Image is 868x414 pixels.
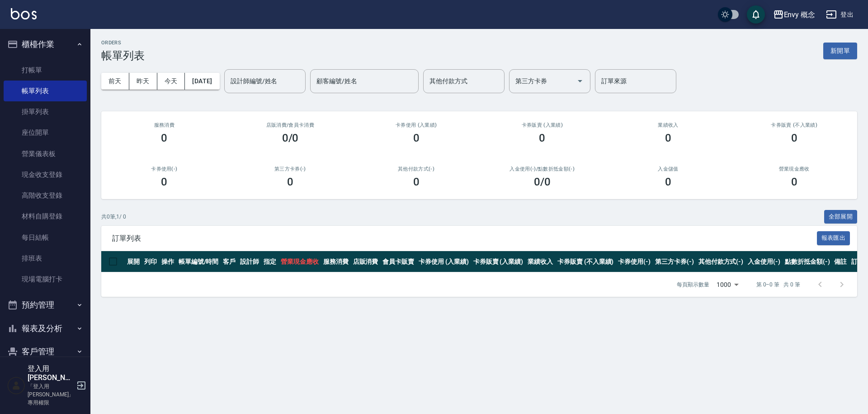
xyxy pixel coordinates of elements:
[677,281,709,289] p: 每頁顯示數量
[282,132,299,144] h3: 0/0
[573,74,587,88] button: Open
[555,251,616,272] th: 卡券販賣 (不入業績)
[364,166,468,172] h2: 其他付款方式(-)
[4,317,87,340] button: 報表及分析
[101,40,145,46] h2: ORDERS
[791,132,797,144] h3: 0
[616,166,721,172] h2: 入金儲值
[176,251,221,272] th: 帳單編號/時間
[380,251,416,272] th: 會員卡販賣
[4,81,87,101] a: 帳單列表
[490,122,594,128] h2: 卡券販賣 (入業績)
[4,293,87,317] button: 預約管理
[783,251,832,272] th: 點數折抵金額(-)
[4,269,87,290] a: 現場電腦打卡
[534,176,551,188] h3: 0 /0
[7,376,25,395] img: Person
[28,382,74,407] p: 「登入用[PERSON_NAME]」專用權限
[157,73,185,90] button: 今天
[822,6,857,23] button: 登出
[11,8,37,19] img: Logo
[261,251,278,272] th: 指定
[832,251,849,272] th: 備註
[4,206,87,227] a: 材料自購登錄
[112,166,217,172] h2: 卡券使用(-)
[471,251,526,272] th: 卡券販賣 (入業績)
[321,251,351,272] th: 服務消費
[769,5,819,24] button: Envy 概念
[747,5,765,24] button: save
[817,231,850,245] button: 報表匯出
[824,210,858,224] button: 全部展開
[125,251,142,272] th: 展開
[221,251,238,272] th: 客戶
[4,122,87,143] a: 座位開單
[416,251,471,272] th: 卡券使用 (入業績)
[287,176,293,188] h3: 0
[238,122,343,128] h2: 店販消費 /會員卡消費
[4,340,87,363] button: 客戶管理
[129,73,157,90] button: 昨天
[756,281,800,289] p: 第 0–0 筆 共 0 筆
[364,122,468,128] h2: 卡券使用 (入業績)
[742,122,846,128] h2: 卡券販賣 (不入業績)
[101,49,145,62] h3: 帳單列表
[413,176,420,188] h3: 0
[4,60,87,81] a: 打帳單
[238,166,343,172] h2: 第三方卡券(-)
[823,46,857,55] a: 新開單
[185,73,219,90] button: [DATE]
[791,176,797,188] h3: 0
[665,176,671,188] h3: 0
[4,248,87,269] a: 排班表
[278,251,321,272] th: 營業現金應收
[4,185,87,206] a: 高階收支登錄
[696,251,746,272] th: 其他付款方式(-)
[159,251,176,272] th: 操作
[28,364,74,382] h5: 登入用[PERSON_NAME]
[784,9,816,20] div: Envy 概念
[101,213,126,221] p: 共 0 筆, 1 / 0
[4,101,87,122] a: 掛單列表
[653,251,696,272] th: 第三方卡券(-)
[525,251,555,272] th: 業績收入
[713,272,742,297] div: 1000
[745,251,783,272] th: 入金使用(-)
[101,73,129,90] button: 前天
[4,33,87,56] button: 櫃檯作業
[742,166,846,172] h2: 營業現金應收
[413,132,420,144] h3: 0
[112,122,217,128] h3: 服務消費
[823,43,857,59] button: 新開單
[142,251,159,272] th: 列印
[351,251,381,272] th: 店販消費
[4,227,87,248] a: 每日結帳
[616,251,653,272] th: 卡券使用(-)
[539,132,545,144] h3: 0
[4,143,87,164] a: 營業儀表板
[665,132,671,144] h3: 0
[161,176,167,188] h3: 0
[817,233,850,242] a: 報表匯出
[616,122,721,128] h2: 業績收入
[161,132,167,144] h3: 0
[4,164,87,185] a: 現金收支登錄
[112,234,817,243] span: 訂單列表
[490,166,594,172] h2: 入金使用(-) /點數折抵金額(-)
[238,251,261,272] th: 設計師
